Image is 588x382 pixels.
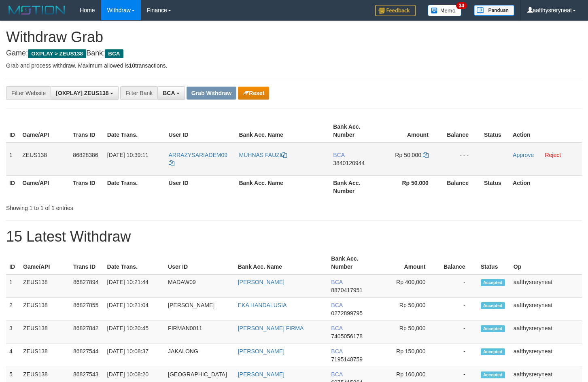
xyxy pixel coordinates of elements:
th: Status [481,119,509,142]
th: User ID [166,175,236,198]
td: ZEUS138 [20,274,70,298]
td: aafthysreryneat [510,321,582,344]
h1: 15 Latest Withdraw [6,229,582,245]
td: - [437,321,477,344]
td: 86827842 [70,321,104,344]
span: [OXPLAY] ZEUS138 [56,90,108,96]
div: Showing 1 to 1 of 1 entries [6,201,239,212]
td: Rp 50,000 [378,321,437,344]
th: Bank Acc. Number [330,119,380,142]
a: EKA HANDALUSIA [238,302,287,308]
span: 34 [456,2,467,9]
th: Bank Acc. Name [235,251,328,274]
span: [DATE] 10:39:11 [107,152,149,158]
th: Date Trans. [104,175,166,198]
td: - [437,274,477,298]
a: [PERSON_NAME] [238,371,284,378]
th: Status [481,175,509,198]
th: Game/API [19,175,70,198]
img: Feedback.jpg [375,5,416,16]
th: Bank Acc. Name [236,175,330,198]
th: ID [6,175,19,198]
td: [DATE] 10:08:37 [104,344,165,367]
td: aafthysreryneat [510,298,582,321]
td: Rp 50,000 [378,298,437,321]
th: Action [509,175,582,198]
th: Bank Acc. Number [328,251,378,274]
span: Accepted [481,279,505,286]
td: 86827544 [70,344,104,367]
td: FIRMAN0011 [165,321,235,344]
div: Filter Website [6,86,51,100]
span: Copy 7405056178 to clipboard [331,333,363,340]
button: Reset [238,87,269,100]
td: ZEUS138 [20,298,70,321]
td: aafthysreryneat [510,274,582,298]
span: BCA [331,279,342,285]
img: MOTION_logo.png [6,4,68,16]
th: ID [6,251,20,274]
span: Copy 3840120944 to clipboard [333,160,365,166]
th: Amount [380,119,441,142]
a: Reject [545,152,561,158]
span: Accepted [481,348,505,355]
strong: 10 [129,62,135,69]
img: Button%20Memo.svg [428,5,462,16]
th: Balance [437,251,477,274]
td: [PERSON_NAME] [165,298,235,321]
td: 1 [6,142,19,176]
td: 1 [6,274,20,298]
th: Trans ID [70,119,104,142]
h1: Withdraw Grab [6,29,582,45]
img: panduan.png [474,5,514,16]
th: Balance [441,175,481,198]
a: [PERSON_NAME] [238,279,284,285]
span: BCA [331,371,342,378]
th: Date Trans. [104,251,165,274]
th: Trans ID [70,175,104,198]
td: ZEUS138 [19,142,70,176]
th: Date Trans. [104,119,166,142]
span: OXPLAY > ZEUS138 [28,49,86,58]
th: Game/API [20,251,70,274]
a: Approve [513,152,534,158]
span: BCA [105,49,123,58]
th: User ID [166,119,236,142]
span: Accepted [481,325,505,332]
button: Grab Withdraw [187,87,236,100]
td: - [437,298,477,321]
td: MADAW09 [165,274,235,298]
h4: Game: Bank: [6,49,582,57]
td: - - - [441,142,481,176]
th: Amount [378,251,437,274]
td: 86827894 [70,274,104,298]
span: BCA [331,302,342,308]
th: Status [478,251,510,274]
td: 3 [6,321,20,344]
th: User ID [165,251,235,274]
td: 86827855 [70,298,104,321]
td: Rp 400,000 [378,274,437,298]
div: Filter Bank [120,86,157,100]
td: 4 [6,344,20,367]
span: BCA [331,325,342,331]
th: Bank Acc. Name [236,119,330,142]
td: [DATE] 10:21:44 [104,274,165,298]
td: ZEUS138 [20,344,70,367]
td: 2 [6,298,20,321]
td: - [437,344,477,367]
th: Rp 50.000 [380,175,441,198]
a: Copy 50000 to clipboard [423,152,429,158]
td: [DATE] 10:21:04 [104,298,165,321]
span: Accepted [481,371,505,378]
a: [PERSON_NAME] [238,348,284,354]
td: ZEUS138 [20,321,70,344]
span: BCA [331,348,342,354]
th: Balance [441,119,481,142]
span: BCA [163,90,175,96]
span: 86828386 [73,152,98,158]
span: Copy 0272899795 to clipboard [331,310,363,316]
th: Action [509,119,582,142]
td: [DATE] 10:20:45 [104,321,165,344]
a: ARRAZYSARIADEM09 [169,152,227,166]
